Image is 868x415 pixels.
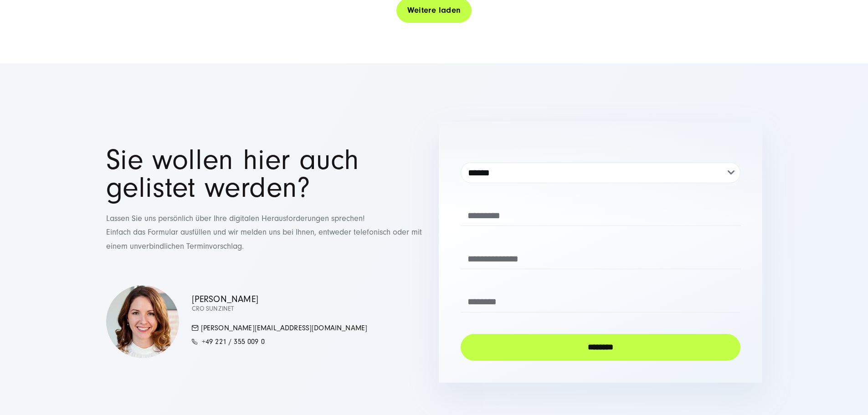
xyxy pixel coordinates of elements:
a: [PERSON_NAME][EMAIL_ADDRESS][DOMAIN_NAME] [192,324,368,332]
img: csm_Simona-Mayer-570x570 [106,285,179,358]
div: Lassen Sie uns persönlich über Ihre digitalen Herausforderungen sprechen! Einfach das Formular au... [106,146,430,253]
p: CRO SUNZINET [192,304,368,314]
a: +49 221 / 355 009 0 [192,338,265,346]
span: +49 221 / 355 009 0 [202,338,265,346]
p: [PERSON_NAME] [192,295,368,304]
h1: Sie wollen hier auch gelistet werden? [106,146,430,202]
